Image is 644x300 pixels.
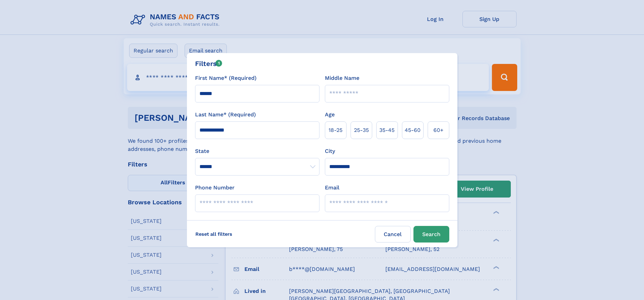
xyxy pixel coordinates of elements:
[195,74,257,82] label: First Name* (Required)
[195,184,235,192] label: Phone Number
[433,126,444,134] span: 60+
[195,147,319,155] label: State
[375,226,411,243] label: Cancel
[379,126,395,134] span: 35‑45
[325,74,359,82] label: Middle Name
[405,126,421,134] span: 45‑60
[325,147,335,155] label: City
[195,111,256,119] label: Last Name* (Required)
[325,184,339,192] label: Email
[325,111,335,119] label: Age
[354,126,369,134] span: 25‑35
[191,226,237,242] label: Reset all filters
[329,126,342,134] span: 18‑25
[413,226,449,243] button: Search
[195,59,222,69] div: Filters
